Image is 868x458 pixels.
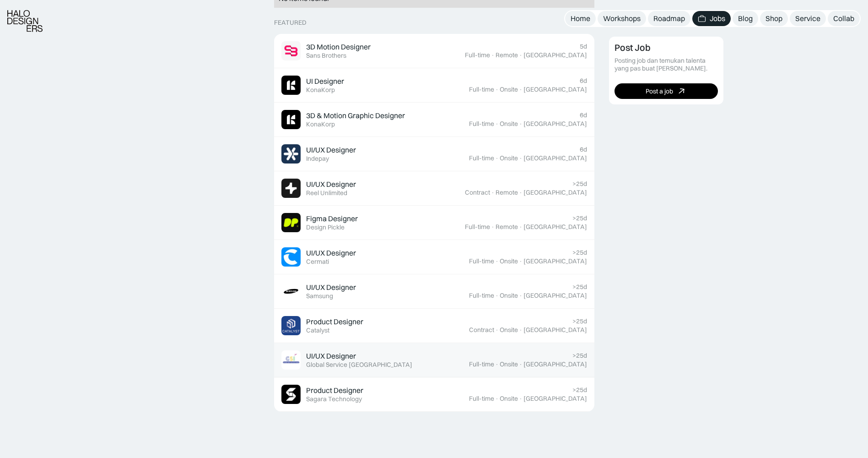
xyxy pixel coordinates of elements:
[274,19,307,27] div: Featured
[615,57,718,72] div: Posting job dan temukan talenta yang pas buat [PERSON_NAME].
[519,257,523,265] div: ·
[500,292,518,300] div: Onsite
[306,111,405,120] div: 3D & Motion Graphic Designer
[523,292,587,300] div: [GEOGRAPHIC_DATA]
[306,258,329,266] div: Cermati
[469,154,494,162] div: Full-time
[306,361,412,369] div: Global Service [GEOGRAPHIC_DATA]
[306,292,333,300] div: Samsung
[580,77,587,85] div: 6d
[469,257,494,265] div: Full-time
[519,395,523,403] div: ·
[500,395,518,403] div: Onsite
[306,224,345,231] div: Design Pickle
[615,83,718,99] a: Post a job
[495,360,499,368] div: ·
[572,180,587,188] div: >25d
[572,386,587,394] div: >25d
[306,76,344,86] div: UI Designer
[496,189,518,196] div: Remote
[523,51,587,59] div: [GEOGRAPHIC_DATA]
[469,120,494,128] div: Full-time
[306,180,356,189] div: UI/UX Designer
[519,223,523,231] div: ·
[571,14,590,23] div: Home
[496,223,518,231] div: Remote
[281,282,301,301] img: Job Image
[491,51,495,59] div: ·
[306,386,363,395] div: Product Designer
[274,377,594,412] a: Job ImageProduct DesignerSagara Technology>25dFull-time·Onsite·[GEOGRAPHIC_DATA]
[828,11,860,26] a: Collab
[500,154,518,162] div: Onsite
[281,350,301,370] img: Job Image
[281,179,301,198] img: Job Image
[519,360,523,368] div: ·
[469,86,494,93] div: Full-time
[523,189,587,196] div: [GEOGRAPHIC_DATA]
[496,51,518,59] div: Remote
[519,326,523,334] div: ·
[519,120,523,128] div: ·
[580,43,587,50] div: 5d
[469,292,494,300] div: Full-time
[572,352,587,360] div: >25d
[523,154,587,162] div: [GEOGRAPHIC_DATA]
[648,11,690,26] a: Roadmap
[281,247,301,267] img: Job Image
[274,103,594,137] a: Job Image3D & Motion Graphic DesignerKonaKorp6dFull-time·Onsite·[GEOGRAPHIC_DATA]
[274,137,594,171] a: Job ImageUI/UX DesignerIndepay6dFull-time·Onsite·[GEOGRAPHIC_DATA]
[495,154,499,162] div: ·
[500,360,518,368] div: Onsite
[580,111,587,119] div: 6d
[274,240,594,274] a: Job ImageUI/UX DesignerCermati>25dFull-time·Onsite·[GEOGRAPHIC_DATA]
[281,41,301,60] img: Job Image
[519,86,523,93] div: ·
[306,155,329,163] div: Indepay
[274,34,594,68] a: Job Image3D Motion DesignerSans Brothers5dFull-time·Remote·[GEOGRAPHIC_DATA]
[306,214,358,224] div: Figma Designer
[523,86,587,93] div: [GEOGRAPHIC_DATA]
[306,86,335,94] div: KonaKorp
[274,343,594,377] a: Job ImageUI/UX DesignerGlobal Service [GEOGRAPHIC_DATA]>25dFull-time·Onsite·[GEOGRAPHIC_DATA]
[306,52,346,60] div: Sans Brothers
[281,316,301,335] img: Job Image
[306,248,356,258] div: UI/UX Designer
[469,360,494,368] div: Full-time
[500,86,518,93] div: Onsite
[766,14,782,23] div: Shop
[274,171,594,206] a: Job ImageUI/UX DesignerReel Unlimited>25dContract·Remote·[GEOGRAPHIC_DATA]
[465,51,490,59] div: Full-time
[495,120,499,128] div: ·
[572,317,587,325] div: >25d
[491,223,495,231] div: ·
[738,14,753,23] div: Blog
[710,14,725,23] div: Jobs
[580,146,587,153] div: 6d
[495,257,499,265] div: ·
[523,360,587,368] div: [GEOGRAPHIC_DATA]
[523,326,587,334] div: [GEOGRAPHIC_DATA]
[306,283,356,292] div: UI/UX Designer
[833,14,854,23] div: Collab
[523,223,587,231] div: [GEOGRAPHIC_DATA]
[274,274,594,309] a: Job ImageUI/UX DesignerSamsung>25dFull-time·Onsite·[GEOGRAPHIC_DATA]
[469,395,494,403] div: Full-time
[281,144,301,164] img: Job Image
[306,42,371,52] div: 3D Motion Designer
[469,326,494,334] div: Contract
[491,189,495,196] div: ·
[495,326,499,334] div: ·
[603,14,641,23] div: Workshops
[281,110,301,129] img: Job Image
[495,395,499,403] div: ·
[274,309,594,343] a: Job ImageProduct DesignerCatalyst>25dContract·Onsite·[GEOGRAPHIC_DATA]
[523,257,587,265] div: [GEOGRAPHIC_DATA]
[465,223,490,231] div: Full-time
[281,213,301,232] img: Job Image
[790,11,826,26] a: Service
[465,189,490,196] div: Contract
[306,120,335,128] div: KonaKorp
[519,292,523,300] div: ·
[646,87,673,95] div: Post a job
